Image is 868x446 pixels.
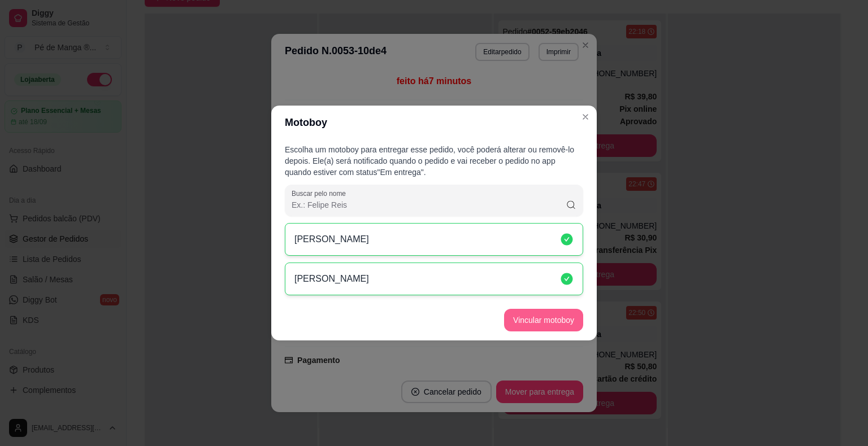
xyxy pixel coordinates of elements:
header: Motoboy [271,106,597,139]
button: Close [576,108,594,126]
p: [PERSON_NAME] [294,233,369,246]
p: [PERSON_NAME] [294,272,369,286]
label: Buscar pelo nome [292,189,350,198]
button: Vincular motoboy [504,309,583,331]
input: Buscar pelo nome [292,199,566,211]
p: Escolha um motoboy para entregar esse pedido, você poderá alterar ou removê-lo depois. Ele(a) ser... [285,144,583,178]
